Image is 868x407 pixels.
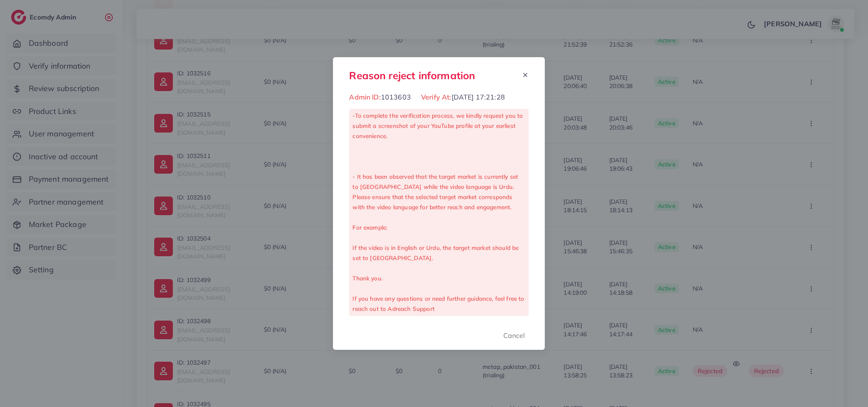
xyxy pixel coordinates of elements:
p: If you have any questions or need further guidance, feel free to reach out to Adreach Support [352,293,525,314]
p: Thank you. [352,273,525,283]
p: For example: [352,222,525,233]
button: Cancel [493,326,535,344]
span: Admin ID: [349,93,380,101]
p: -To complete the verification process, we kindly request you to submit a screenshot of your YouTu... [352,111,525,141]
h3: Reason reject information [349,69,475,82]
p: If the video is in English or Urdu, the target market should be set to [GEOGRAPHIC_DATA]. [352,243,525,263]
span: [DATE] 17:21:28 [452,93,505,101]
p: - It has been observed that the target market is currently set to [GEOGRAPHIC_DATA] while the vid... [352,172,525,212]
span: Verify At: [421,93,452,101]
span: 1013603 [381,93,411,101]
